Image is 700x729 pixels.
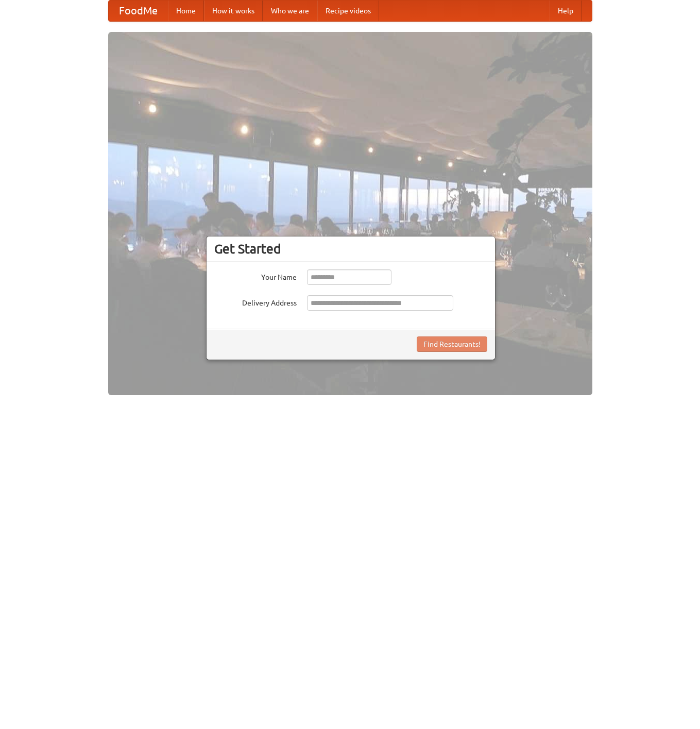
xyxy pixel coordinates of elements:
[550,1,582,21] a: Help
[263,1,317,21] a: Who we are
[214,269,297,282] label: Your Name
[204,1,263,21] a: How it works
[214,295,297,308] label: Delivery Address
[168,1,204,21] a: Home
[214,241,487,257] h3: Get Started
[109,1,168,21] a: FoodMe
[417,336,487,352] button: Find Restaurants!
[317,1,379,21] a: Recipe videos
